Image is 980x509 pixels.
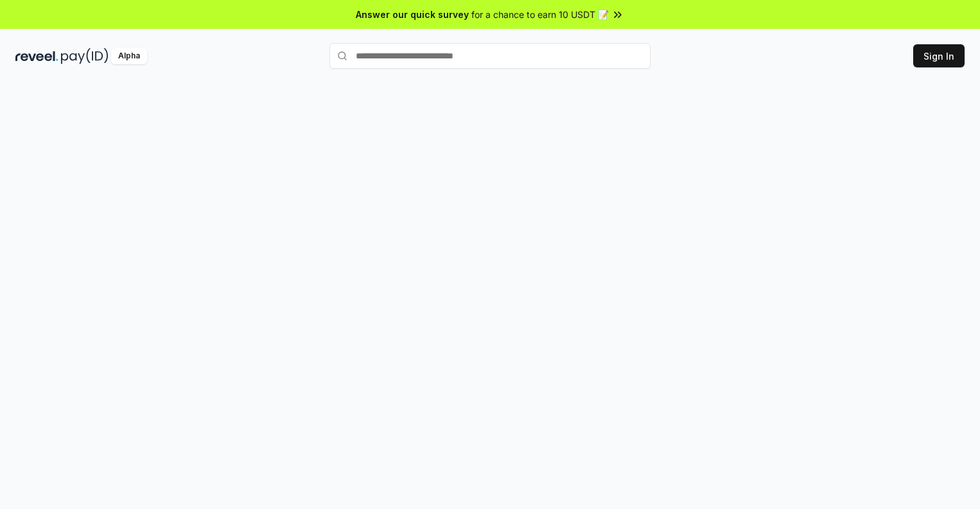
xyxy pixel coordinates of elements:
[111,48,147,64] div: Alpha
[15,48,58,64] img: reveel_dark
[913,44,965,67] button: Sign In
[471,8,609,21] span: for a chance to earn 10 USDT 📝
[61,48,109,64] img: pay_id
[356,8,469,21] span: Answer our quick survey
